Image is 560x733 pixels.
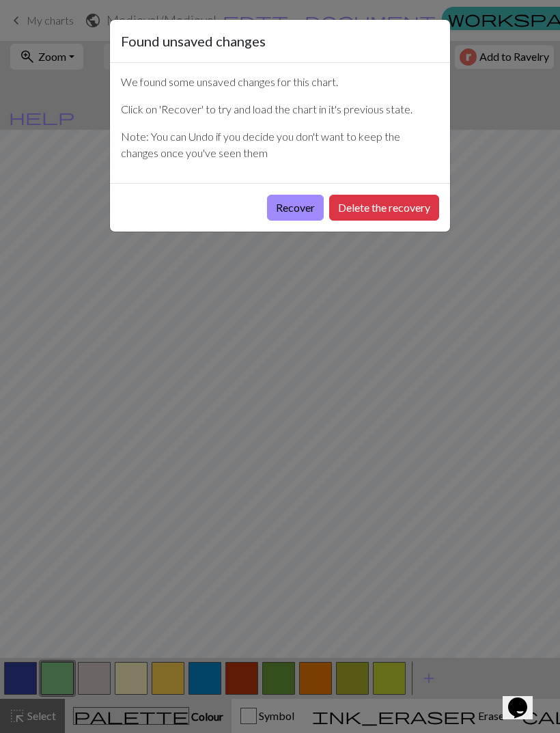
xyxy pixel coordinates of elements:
[121,31,266,51] h5: Found unsaved changes
[329,195,439,221] button: Delete the recovery
[121,128,439,161] p: Note: You can Undo if you decide you don't want to keep the changes once you've seen them
[503,678,546,719] iframe: chat widget
[121,101,439,117] p: Click on 'Recover' to try and load the chart in it's previous state.
[267,195,324,221] button: Recover
[121,74,439,90] p: We found some unsaved changes for this chart.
